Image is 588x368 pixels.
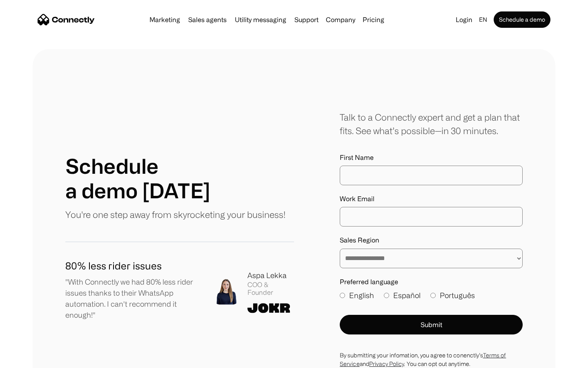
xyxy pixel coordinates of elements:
input: English [340,293,345,298]
ul: Language list [16,354,49,365]
a: Support [291,16,322,23]
div: By submitting your infomation, you agree to conenctly’s and . You can opt out anytime. [340,351,523,368]
aside: Language selected: English [8,353,49,365]
div: Company [326,14,355,25]
div: en [479,14,487,25]
div: COO & Founder [247,281,294,296]
label: English [340,290,374,301]
div: en [476,14,492,25]
a: Pricing [359,16,388,23]
label: Español [384,290,421,301]
div: Talk to a Connectly expert and get a plan that fits. See what’s possible—in 30 minutes. [340,110,523,137]
button: Submit [340,315,523,334]
label: Sales Region [340,236,523,244]
label: Work Email [340,195,523,203]
a: Marketing [146,16,183,23]
label: Português [430,290,475,301]
h1: 80% less rider issues [65,258,200,273]
label: Preferred language [340,278,523,286]
a: Schedule a demo [494,11,550,28]
h1: Schedule a demo [DATE] [65,154,210,203]
a: Privacy Policy [369,361,404,367]
a: Login [452,14,476,25]
input: Português [430,293,436,298]
p: You're one step away from skyrocketing your business! [65,208,285,221]
a: Terms of Service [340,352,506,367]
div: Company [323,14,358,25]
a: Sales agents [185,16,230,23]
p: "With Connectly we had 80% less rider issues thanks to their WhatsApp automation. I can't recomme... [65,276,200,321]
a: home [38,13,95,26]
input: Español [384,293,389,298]
label: First Name [340,154,523,162]
div: Aspa Lekka [247,270,294,281]
a: Utility messaging [232,16,290,23]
